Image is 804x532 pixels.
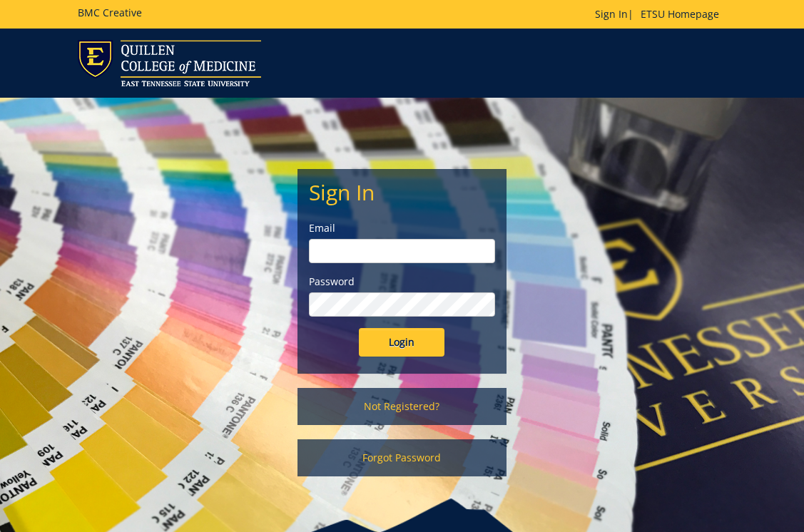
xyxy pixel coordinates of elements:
img: ETSU logo [78,40,261,86]
a: Not Registered? [297,388,507,425]
p: | [595,7,726,21]
h2: Sign In [309,180,495,204]
a: Forgot Password [297,439,507,476]
label: Email [309,221,495,235]
a: Sign In [595,7,628,21]
h5: BMC Creative [78,7,142,18]
a: ETSU Homepage [633,7,726,21]
label: Password [309,275,495,289]
input: Login [359,328,444,357]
